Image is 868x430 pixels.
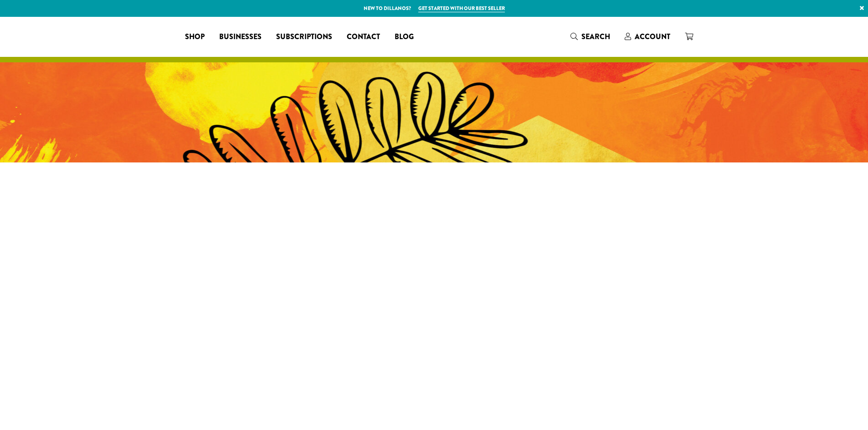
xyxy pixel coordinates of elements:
[347,31,380,43] span: Contact
[395,31,414,43] span: Blog
[418,5,505,12] a: Get started with our best seller
[185,31,205,43] span: Shop
[219,31,262,43] span: Businesses
[276,31,332,43] span: Subscriptions
[635,31,670,42] span: Account
[581,31,610,42] span: Search
[563,29,617,44] a: Search
[178,30,212,44] a: Shop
